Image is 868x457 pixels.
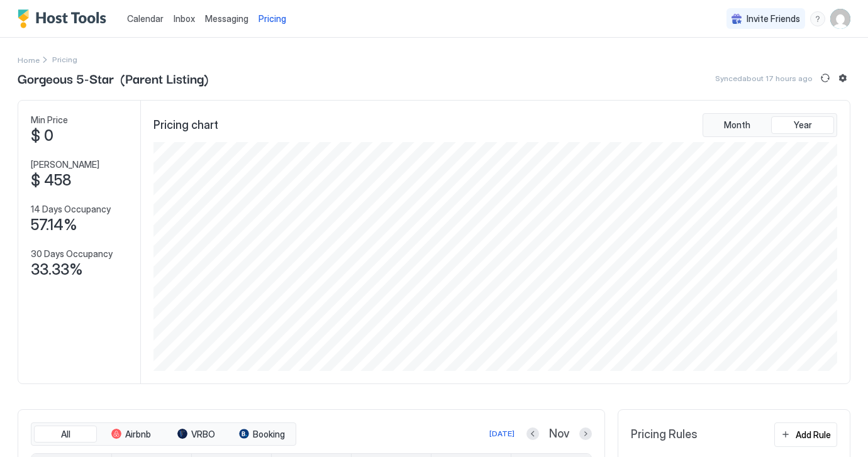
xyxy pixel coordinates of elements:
[31,171,71,190] span: $ 458
[99,426,162,443] button: Airbnb
[174,13,195,24] span: Inbox
[810,11,825,26] div: menu
[724,119,750,131] span: Month
[18,9,112,28] a: Host Tools Logo
[830,9,850,29] div: User profile
[31,126,53,145] span: $ 0
[549,427,569,441] span: Nov
[153,118,218,133] span: Pricing chart
[818,70,833,85] button: Sync prices
[774,422,837,447] button: Add Rule
[31,216,77,234] span: 57.14%
[487,426,516,441] button: [DATE]
[794,119,812,131] span: Year
[796,428,831,441] div: Add Rule
[34,426,97,443] button: All
[18,53,40,66] a: Home
[52,55,77,64] span: Breadcrumb
[127,13,164,24] span: Calendar
[18,53,40,66] div: Breadcrumb
[31,248,113,260] span: 30 Days Occupancy
[205,13,248,24] span: Messaging
[18,55,40,65] span: Home
[259,13,286,25] span: Pricing
[31,260,83,279] span: 33.33%
[253,429,285,440] span: Booking
[747,13,800,25] span: Invite Friends
[835,70,850,85] button: Listing settings
[31,159,99,170] span: [PERSON_NAME]
[526,427,539,440] button: Previous month
[18,69,209,87] span: Gorgeous 5-Star (Parent Listing)
[127,12,164,25] a: Calendar
[31,204,111,215] span: 14 Days Occupancy
[703,113,837,137] div: tab-group
[191,429,215,440] span: VRBO
[61,429,70,440] span: All
[31,422,296,446] div: tab-group
[205,12,248,25] a: Messaging
[125,429,151,440] span: Airbnb
[165,426,228,443] button: VRBO
[174,12,195,25] a: Inbox
[579,427,592,440] button: Next month
[631,427,698,442] span: Pricing Rules
[706,116,769,134] button: Month
[230,426,293,443] button: Booking
[489,428,515,439] div: [DATE]
[771,116,834,134] button: Year
[31,114,68,126] span: Min Price
[715,74,813,83] span: Synced about 17 hours ago
[13,414,43,444] iframe: Intercom live chat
